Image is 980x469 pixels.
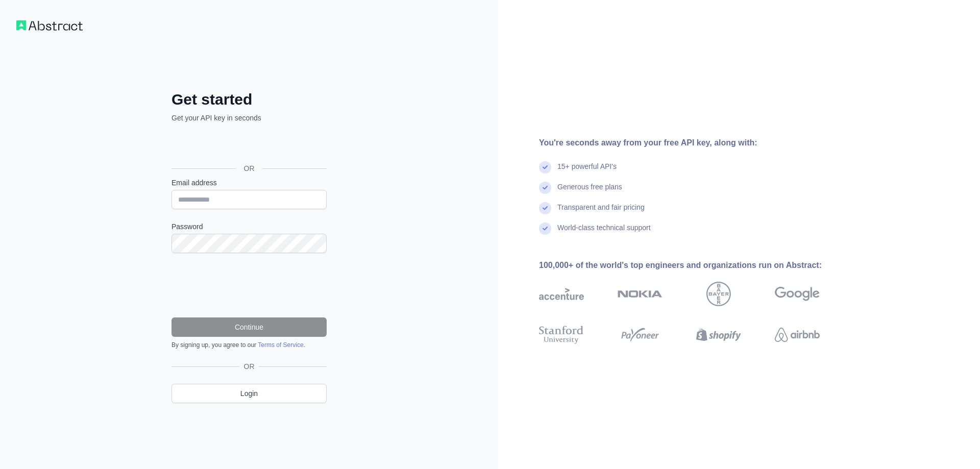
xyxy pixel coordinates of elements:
img: airbnb [775,324,820,346]
img: accenture [539,282,584,306]
h2: Get started [171,90,327,109]
div: Transparent and fair pricing [557,202,645,223]
label: Email address [171,178,327,188]
button: Continue [171,317,327,337]
img: bayer [706,282,731,306]
img: check mark [539,223,551,235]
label: Password [171,221,327,232]
span: OR [236,163,263,174]
span: OR [240,361,259,372]
img: payoneer [618,324,663,346]
img: nokia [618,282,663,306]
div: 100,000+ of the world's top engineers and organizations run on Abstract: [539,259,852,271]
div: By signing up, you agree to our . [171,341,327,349]
div: Generous free plans [557,182,622,202]
p: Get your API key in seconds [171,113,327,123]
img: shopify [696,324,741,346]
div: World-class technical support [557,223,651,243]
a: Terms of Service [258,341,303,349]
img: check mark [539,161,551,174]
div: 15+ powerful API's [557,161,617,182]
div: You're seconds away from your free API key, along with: [539,137,852,149]
iframe: Sign in with Google Button [166,134,330,157]
iframe: reCAPTCHA [171,265,327,305]
a: Login [171,384,327,403]
img: google [775,282,820,306]
img: check mark [539,202,551,214]
img: Workflow [16,20,83,31]
img: check mark [539,182,551,194]
img: stanford university [539,324,584,346]
div: Sign in with Google. Opens in new tab [171,134,325,157]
